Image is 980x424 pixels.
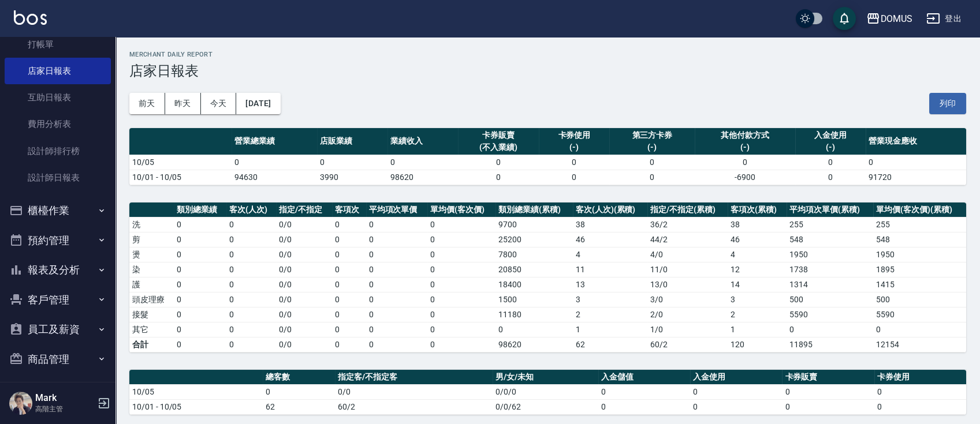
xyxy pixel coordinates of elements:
[728,322,787,337] td: 1
[873,307,966,322] td: 5590
[387,170,458,185] td: 98620
[174,232,226,247] td: 0
[5,58,111,84] a: 店家日報表
[427,307,495,322] td: 0
[5,344,111,374] button: 商品管理
[427,247,495,262] td: 0
[129,247,174,262] td: 燙
[782,370,874,385] th: 卡券販賣
[387,155,458,170] td: 0
[866,155,966,170] td: 0
[232,155,317,170] td: 0
[787,217,873,232] td: 255
[366,232,428,247] td: 0
[129,384,263,399] td: 10/05
[5,226,111,256] button: 預約管理
[174,217,226,232] td: 0
[728,262,787,277] td: 12
[787,262,873,277] td: 1738
[276,337,331,352] td: 0/0
[332,217,366,232] td: 0
[542,129,606,141] div: 卡券使用
[795,170,866,185] td: 0
[5,84,111,111] a: 互助日報表
[647,322,728,337] td: 1 / 0
[495,322,573,337] td: 0
[276,202,331,217] th: 指定/不指定
[873,247,966,262] td: 1950
[427,322,495,337] td: 0
[873,232,966,247] td: 548
[276,292,331,307] td: 0 / 0
[798,141,863,153] div: (-)
[226,232,276,247] td: 0
[129,370,966,415] table: a dense table
[226,247,276,262] td: 0
[129,170,232,185] td: 10/01 - 10/05
[495,337,573,352] td: 98620
[5,138,111,164] a: 設計師排行榜
[495,307,573,322] td: 11180
[728,247,787,262] td: 4
[458,155,539,170] td: 0
[647,232,728,247] td: 44 / 2
[495,262,573,277] td: 20850
[698,141,792,153] div: (-)
[14,10,47,25] img: Logo
[5,314,111,344] button: 員工及薪資
[866,170,966,185] td: 91720
[129,217,174,232] td: 洗
[174,262,226,277] td: 0
[458,170,539,185] td: 0
[129,307,174,322] td: 接髮
[787,337,873,352] td: 11895
[366,262,428,277] td: 0
[332,277,366,292] td: 0
[573,202,647,217] th: 客次(人次)(累積)
[387,128,458,155] th: 業績收入
[5,196,111,226] button: 櫃檯作業
[787,322,873,337] td: 0
[873,277,966,292] td: 1415
[866,128,966,155] th: 營業現金應收
[787,292,873,307] td: 500
[9,392,32,415] img: Person
[690,399,782,414] td: 0
[335,399,493,414] td: 60/2
[317,155,387,170] td: 0
[366,277,428,292] td: 0
[129,292,174,307] td: 頭皮理療
[493,399,598,414] td: 0/0/62
[226,277,276,292] td: 0
[573,217,647,232] td: 38
[782,384,874,399] td: 0
[129,322,174,337] td: 其它
[366,337,428,352] td: 0
[332,232,366,247] td: 0
[695,170,795,185] td: -6900
[647,217,728,232] td: 36 / 2
[728,217,787,232] td: 38
[5,111,111,137] a: 費用分析表
[922,8,966,29] button: 登出
[795,155,866,170] td: 0
[612,129,692,141] div: 第三方卡券
[647,247,728,262] td: 4 / 0
[35,392,94,404] h5: Mark
[427,262,495,277] td: 0
[276,262,331,277] td: 0 / 0
[332,322,366,337] td: 0
[129,155,232,170] td: 10/05
[332,292,366,307] td: 0
[427,337,495,352] td: 0
[226,337,276,352] td: 0
[427,217,495,232] td: 0
[129,262,174,277] td: 染
[787,247,873,262] td: 1950
[129,232,174,247] td: 剪
[609,170,695,185] td: 0
[493,384,598,399] td: 0/0/0
[129,128,966,185] table: a dense table
[276,247,331,262] td: 0 / 0
[232,170,317,185] td: 94630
